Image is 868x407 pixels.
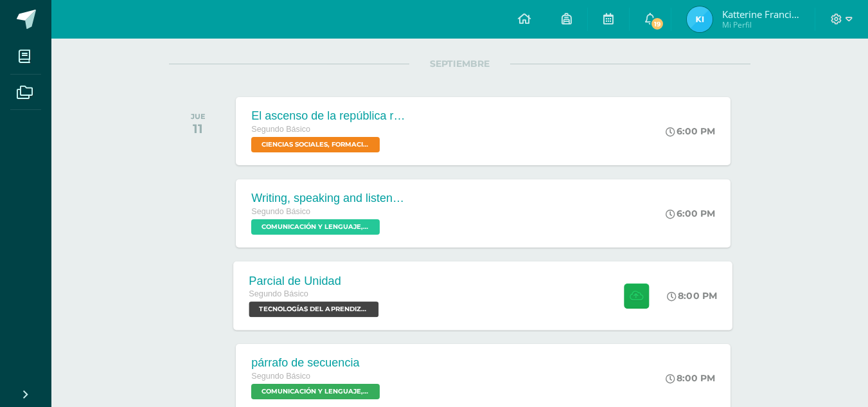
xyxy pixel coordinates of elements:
div: Writing, speaking and listening. [251,192,405,205]
span: Segundo Básico [249,289,309,298]
img: 9dd57777b39005c242f349f75bee6a03.png [687,6,713,32]
span: Mi Perfil [722,19,799,30]
div: 8:00 PM [666,372,715,384]
span: 19 [650,17,664,31]
div: 6:00 PM [666,208,715,219]
span: Segundo Básico [251,207,310,216]
span: Segundo Básico [251,372,310,381]
div: 6:00 PM [666,125,715,137]
span: COMUNICACIÓN Y LENGUAJE, IDIOMA ESPAÑOL 'Sección C' [251,384,380,399]
span: COMUNICACIÓN Y LENGUAJE, IDIOMA EXTRANJERO 'Sección C' [251,219,380,235]
div: 11 [191,121,206,136]
span: Katterine Francisca [722,8,799,21]
div: Parcial de Unidad [249,274,382,287]
span: CIENCIAS SOCIALES, FORMACIÓN CIUDADANA E INTERCULTURALIDAD 'Sección C' [251,137,380,152]
div: párrafo de secuencia [251,356,383,370]
div: El ascenso de la república romana [251,109,405,123]
span: SEPTIEMBRE [409,58,510,69]
span: Segundo Básico [251,125,310,134]
span: TECNOLOGÍAS DEL APRENDIZAJE Y LA COMUNICACIÓN 'Sección C' [249,302,379,317]
div: JUE [191,112,206,121]
div: 8:00 PM [668,290,718,302]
